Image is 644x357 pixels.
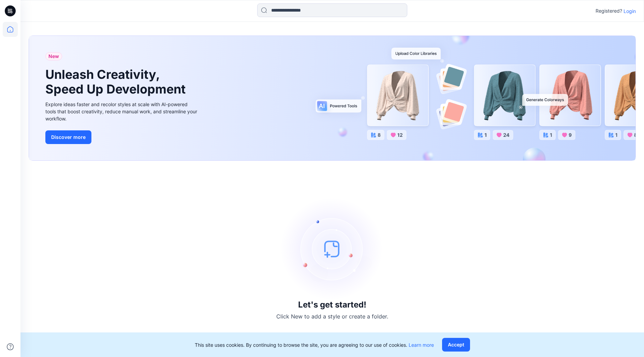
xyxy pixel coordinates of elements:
[409,342,434,348] a: Learn more
[195,341,434,348] p: This site uses cookies. By continuing to browse the site, you are agreeing to our use of cookies.
[596,7,622,15] p: Registered?
[298,300,366,310] h3: Let's get started!
[45,101,199,122] div: Explore ideas faster and recolor styles at scale with AI-powered tools that boost creativity, red...
[45,67,189,97] h1: Unleash Creativity, Speed Up Development
[624,8,636,15] p: Login
[48,52,59,60] span: New
[281,198,383,300] img: empty-state-image.svg
[45,130,199,144] a: Discover more
[276,312,388,320] p: Click New to add a style or create a folder.
[45,130,91,144] button: Discover more
[442,338,470,352] button: Accept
